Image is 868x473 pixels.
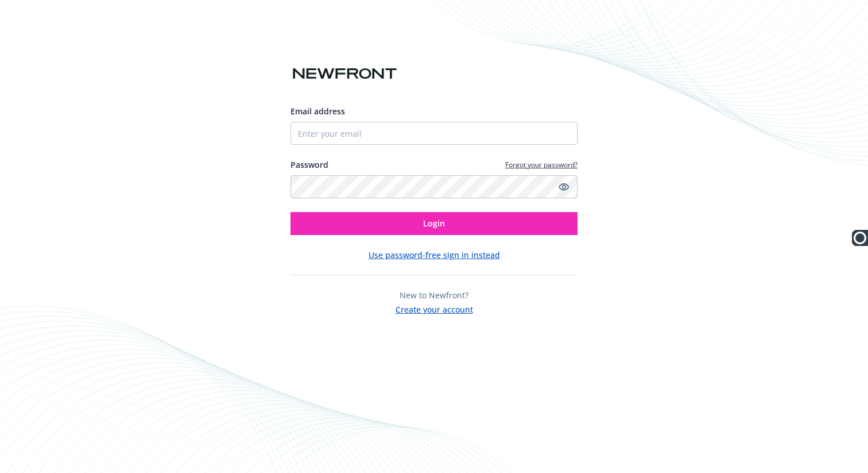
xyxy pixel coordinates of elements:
span: New to Newfront? [400,290,468,301]
img: Newfront logo [290,64,399,84]
img: Ooma Logo [852,230,868,246]
span: Login [423,218,445,229]
input: Enter your password [290,175,578,198]
a: Show password [557,180,571,194]
button: Use password-free sign in instead [369,249,500,261]
button: Login [290,212,578,235]
button: Create your account [396,301,473,316]
a: Forgot your password? [505,160,578,170]
label: Password [290,159,328,171]
span: Email address [290,106,345,117]
input: Enter your email [290,122,578,145]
